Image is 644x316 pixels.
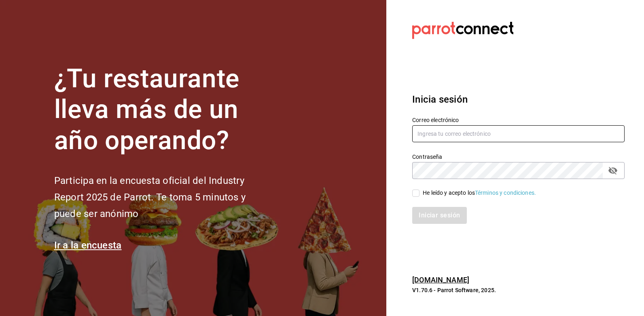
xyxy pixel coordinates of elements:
[423,189,536,197] div: He leído y acepto los
[606,164,620,177] button: passwordField
[475,190,536,196] a: Términos y condiciones.
[54,63,273,156] h1: ¿Tu restaurante lleva más de un año operando?
[412,117,625,122] label: Correo electrónico
[412,276,469,284] a: [DOMAIN_NAME]
[54,173,273,222] h2: Participa en la encuesta oficial del Industry Report 2025 de Parrot. Te toma 5 minutos y puede se...
[412,154,625,159] label: Contraseña
[54,240,122,251] a: Ir a la encuesta
[412,286,625,294] p: V1.70.6 - Parrot Software, 2025.
[412,125,625,142] input: Ingresa tu correo electrónico
[412,92,625,107] h3: Inicia sesión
